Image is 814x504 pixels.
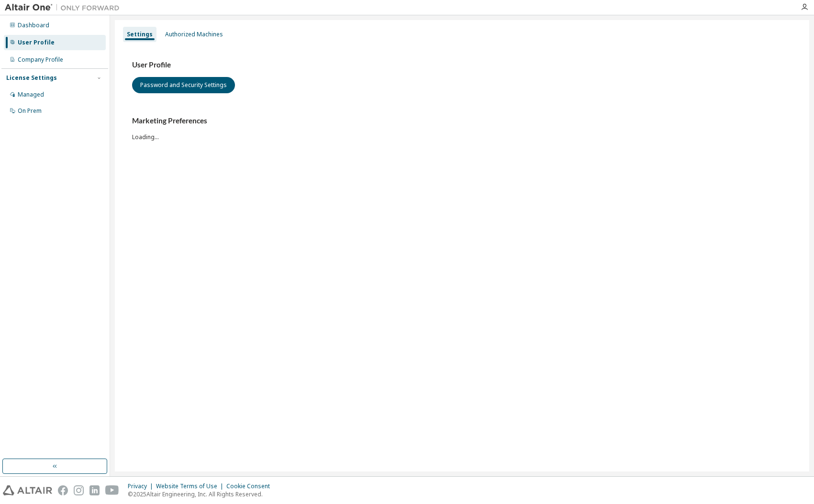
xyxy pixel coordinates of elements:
img: youtube.svg [105,485,119,495]
p: © 2025 Altair Engineering, Inc. All Rights Reserved. [128,490,276,498]
h3: User Profile [132,60,792,70]
div: Dashboard [18,22,49,29]
div: Privacy [128,482,156,490]
div: Managed [18,91,44,99]
div: Settings [127,31,153,38]
button: Password and Security Settings [132,77,235,93]
div: On Prem [18,107,42,115]
div: Website Terms of Use [156,482,226,490]
div: License Settings [6,74,57,82]
div: Company Profile [18,56,63,64]
div: Cookie Consent [226,482,276,490]
div: User Profile [18,39,55,46]
img: linkedin.svg [89,485,100,495]
div: Loading... [132,116,792,141]
img: facebook.svg [58,485,68,495]
img: altair_logo.svg [3,485,52,495]
div: Authorized Machines [165,31,223,38]
h3: Marketing Preferences [132,116,792,126]
img: instagram.svg [74,485,84,495]
img: Altair One [5,3,124,12]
